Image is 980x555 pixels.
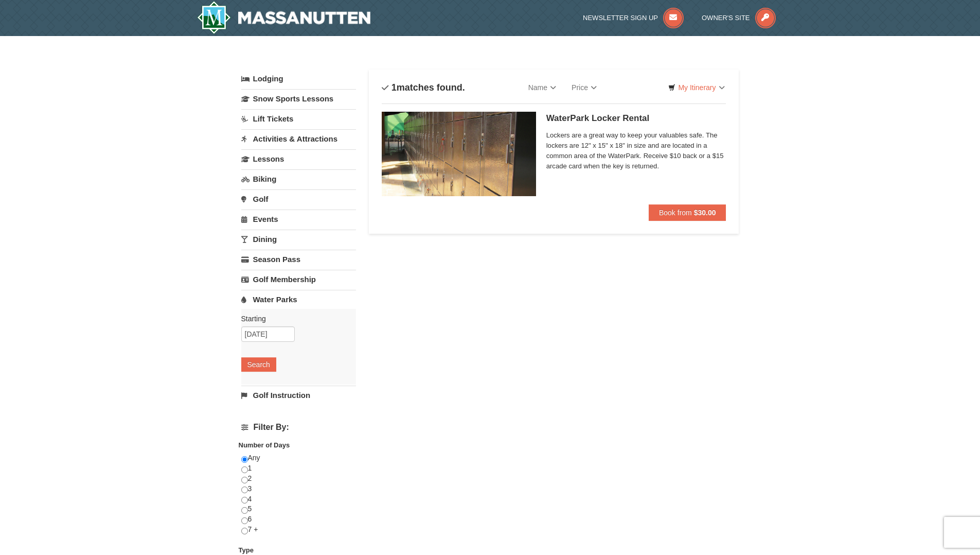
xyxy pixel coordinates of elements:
a: Dining [241,230,356,249]
a: Golf [241,189,356,209]
button: Search [241,357,276,372]
strong: Type [239,546,254,554]
a: Snow Sports Lessons [241,89,356,108]
a: Season Pass [241,250,356,269]
a: Lift Tickets [241,109,356,128]
label: Starting [241,314,348,324]
a: Lodging [241,70,356,88]
span: Newsletter Sign Up [583,14,658,22]
span: Book from [659,209,692,217]
strong: Number of Days [239,441,290,449]
a: Name [521,77,564,98]
span: Lockers are a great way to keep your valuables safe. The lockers are 12" x 15" x 18" in size and ... [546,130,726,171]
h5: WaterPark Locker Rental [546,113,726,124]
strong: $30.00 [694,209,716,217]
button: Book from $30.00 [649,204,726,221]
img: Massanutten Resort Logo [197,1,371,34]
a: Activities & Attractions [241,129,356,148]
h4: Filter By: [241,423,356,432]
a: Biking [241,169,356,188]
img: 6619917-1005-d92ad057.png [382,112,536,196]
div: Any 1 2 3 4 5 6 7 + [241,453,356,545]
a: Price [564,77,604,98]
a: Owner's Site [702,14,776,22]
span: Owner's Site [702,14,750,22]
a: Events [241,210,356,229]
a: Water Parks [241,290,356,309]
a: Golf Membership [241,270,356,289]
a: Newsletter Sign Up [583,14,684,22]
a: Golf Instruction [241,386,356,405]
a: My Itinerary [662,80,731,95]
a: Lessons [241,149,356,168]
a: Massanutten Resort [197,1,371,34]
